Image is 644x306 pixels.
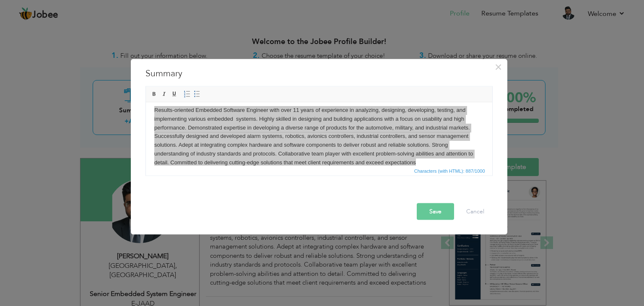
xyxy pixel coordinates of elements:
button: Cancel [458,203,493,220]
a: Insert/Remove Bulleted List [192,90,202,99]
a: Insert/Remove Numbered List [182,90,192,99]
button: Save [417,203,454,220]
a: Bold [150,90,159,99]
span: Characters (with HTML): 887/1000 [413,167,487,175]
button: Close [492,60,505,74]
div: Statistics [413,167,488,175]
a: Italic [160,90,169,99]
body: Results-oriented Embedded Software Engineer with over 11 years of experience in analyzing, design... [8,3,338,65]
iframe: Rich Text Editor, summaryEditor [146,103,492,166]
h3: Summary [145,67,493,80]
span: × [495,60,502,75]
a: Underline [170,90,179,99]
